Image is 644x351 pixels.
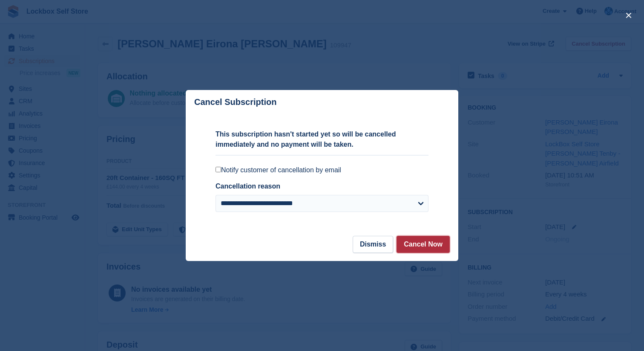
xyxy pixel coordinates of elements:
[194,97,276,107] p: Cancel Subscription
[397,236,450,253] button: Cancel Now
[216,166,428,174] label: Notify customer of cancellation by email
[216,129,428,150] p: This subscription hasn't started yet so will be cancelled immediately and no payment will be taken.
[622,9,635,22] button: close
[216,183,280,190] label: Cancellation reason
[216,167,221,172] input: Notify customer of cancellation by email
[353,236,393,253] button: Dismiss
